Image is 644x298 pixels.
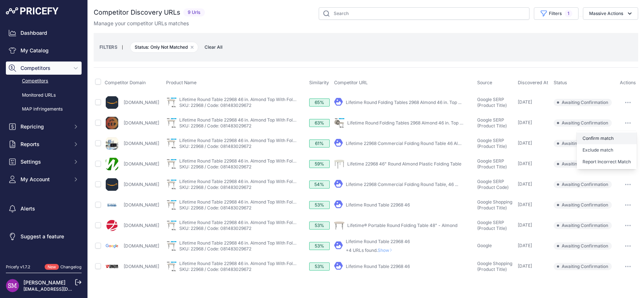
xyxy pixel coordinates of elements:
[124,120,159,126] a: [DOMAIN_NAME]
[20,176,68,183] span: My Account
[6,7,59,15] img: Pricefy Logo
[554,181,612,188] span: Awaiting Confirmation
[309,221,330,230] div: 53%
[179,144,251,149] a: SKU: 22968 / Code: 081483029672
[477,220,507,231] span: Google SERP (Product Title)
[309,160,330,168] div: 59%
[124,264,159,269] a: [DOMAIN_NAME]
[124,202,159,208] a: [DOMAIN_NAME]
[23,279,65,286] a: [PERSON_NAME]
[179,240,357,246] a: Lifetime Round Table 22968 46 in. Almond Top With Folding Legs - Almond - 46 inches
[6,26,82,40] a: Dashboard
[554,222,612,229] span: Awaiting Confirmation
[179,226,251,231] a: SKU: 22968 / Code: 081483029672
[477,80,492,85] span: Source
[477,158,507,170] span: Google SERP (Product Title)
[565,10,572,17] span: 1
[346,100,461,105] a: Lifetime Round Folding Tables 2968 Almond 46 in. Top ...
[309,119,330,127] div: 63%
[6,138,82,151] button: Reports
[6,75,82,87] a: Competitors
[518,222,532,228] span: [DATE]
[346,182,458,187] a: Lifetime 22968 Commercial Folding Round Table, 46 ...
[179,123,251,128] a: SKU: 22968 / Code: 081483029672
[309,262,330,271] div: 53%
[346,202,410,208] a: Lifetime Round Table 22968 46
[554,80,567,85] span: Status
[124,223,159,228] a: [DOMAIN_NAME]
[347,223,457,228] a: Lifetime® Portable Round Folding Table 48" - Almond
[100,44,117,50] small: FILTERS
[6,62,82,75] button: Competitors
[346,247,410,253] p: +4 URLs found.
[477,199,512,211] span: Google Shopping (Product Title)
[20,123,68,130] span: Repricing
[577,133,637,144] button: Confirm match
[518,181,532,187] span: [DATE]
[179,97,357,102] a: Lifetime Round Table 22968 46 in. Almond Top With Folding Legs - Almond - 46 inches
[60,264,82,269] a: Changelog
[124,141,159,146] a: [DOMAIN_NAME]
[518,99,532,105] span: [DATE]
[347,161,461,167] a: Lifetime 22968 46" Round Almond Plastic Folding Table
[577,144,637,156] button: Exclude match
[518,202,532,207] span: [DATE]
[518,120,532,125] span: [DATE]
[6,230,82,243] a: Suggest a feature
[105,80,146,85] span: Competitor Domain
[179,246,251,252] a: SKU: 22968 / Code: 081483029672
[554,140,612,147] span: Awaiting Confirmation
[45,264,59,270] span: New
[334,80,368,85] span: Competitor URL
[179,158,357,164] a: Lifetime Round Table 22968 46 in. Almond Top With Folding Legs - Almond - 46 inches
[6,202,82,215] a: Alerts
[554,242,612,250] span: Awaiting Confirmation
[20,64,68,72] span: Competitors
[179,138,357,143] a: Lifetime Round Table 22968 46 in. Almond Top With Folding Legs - Almond - 46 inches
[6,103,82,116] a: MAP infringements
[6,120,82,133] button: Repricing
[477,261,512,272] span: Google Shopping (Product Title)
[179,103,251,108] a: SKU: 22968 / Code: 081483029672
[518,243,532,248] span: [DATE]
[346,264,410,269] a: Lifetime Round Table 22968 46
[179,267,251,272] a: SKU: 22968 / Code: 081483029672
[309,139,330,148] div: 61%
[534,7,579,20] button: Filters1
[518,140,532,146] span: [DATE]
[201,44,226,51] button: Clear All
[94,7,180,18] h2: Competitor Discovery URLs
[179,185,251,190] a: SKU: 22968 / Code: 081483029672
[179,220,357,225] a: Lifetime Round Table 22968 46 in. Almond Top With Folding Legs - Almond - 46 inches
[94,20,189,27] p: Manage your competitor URLs matches
[6,26,82,255] nav: Sidebar
[554,99,612,106] span: Awaiting Confirmation
[477,179,509,190] span: Google SERP (Product Code)
[179,117,357,123] a: Lifetime Round Table 22968 46 in. Almond Top With Folding Legs - Almond - 46 inches
[518,263,532,269] span: [DATE]
[620,80,636,85] span: Actions
[6,89,82,102] a: Monitored URLs
[6,173,82,186] button: My Account
[179,205,251,211] a: SKU: 22968 / Code: 081483029672
[554,160,612,168] span: Awaiting Confirmation
[554,201,612,209] span: Awaiting Confirmation
[166,80,196,85] span: Product Name
[179,179,357,184] a: Lifetime Round Table 22968 46 in. Almond Top With Folding Legs - Almond - 46 inches
[179,199,357,205] a: Lifetime Round Table 22968 46 in. Almond Top With Folding Legs - Almond - 46 inches
[554,263,612,270] span: Awaiting Confirmation
[309,180,330,189] div: 54%
[309,98,330,107] div: 65%
[477,97,507,108] span: Google SERP (Product Title)
[577,156,637,168] button: Report Incorrect Match
[6,264,30,270] div: Pricefy v1.7.2
[6,44,82,57] a: My Catalog
[583,7,638,20] button: Massive Actions
[309,80,329,85] span: Similarity
[378,247,395,253] span: Show
[124,100,159,105] a: [DOMAIN_NAME]
[20,141,68,148] span: Reports
[518,80,548,85] span: Discovered At
[346,141,469,146] a: Lifetime 22968 Commercial Folding Round Table 46 Almond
